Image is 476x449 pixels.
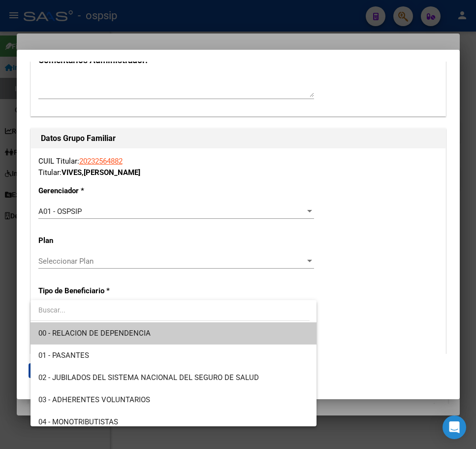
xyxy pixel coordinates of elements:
[38,329,151,338] span: 00 - RELACION DE DEPENDENCIA
[31,300,310,320] input: dropdown search
[38,395,150,404] span: 03 - ADHERENTES VOLUNTARIOS
[38,373,259,382] span: 02 - JUBILADOS DEL SISTEMA NACIONAL DEL SEGURO DE SALUD
[38,417,118,426] span: 04 - MONOTRIBUTISTAS
[443,415,466,439] div: Open Intercom Messenger
[38,351,89,360] span: 01 - PASANTES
